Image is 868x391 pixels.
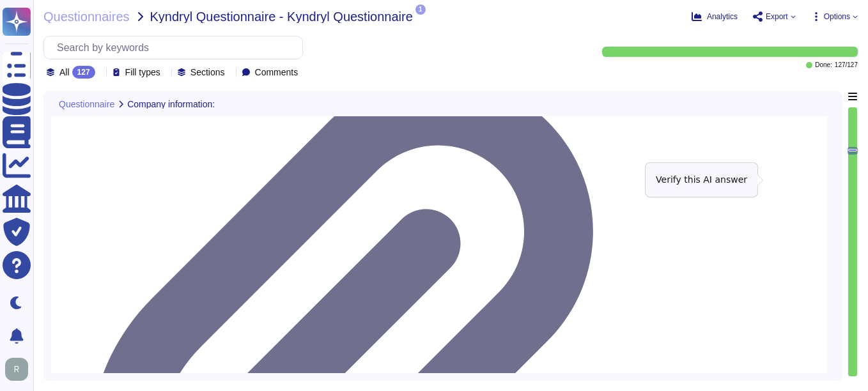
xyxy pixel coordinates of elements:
[59,68,70,77] span: All
[59,100,114,109] span: Questionnaire
[72,66,95,79] div: 127
[127,100,215,109] span: Company information:
[125,68,160,77] span: Fill types
[255,68,298,77] span: Comments
[5,358,28,381] img: user
[43,10,130,23] span: Questionnaires
[835,62,858,68] span: 127 / 127
[707,13,738,20] span: Analytics
[50,36,302,59] input: Search by keywords
[415,4,426,15] span: 1
[692,11,738,22] button: Analytics
[190,68,225,77] span: Sections
[766,13,788,20] span: Export
[815,62,832,68] span: Done:
[824,13,850,20] span: Options
[3,355,37,383] button: user
[646,163,757,197] div: Verify this AI answer
[150,10,413,23] span: Kyndryl Questionnaire - Kyndryl Questionnaire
